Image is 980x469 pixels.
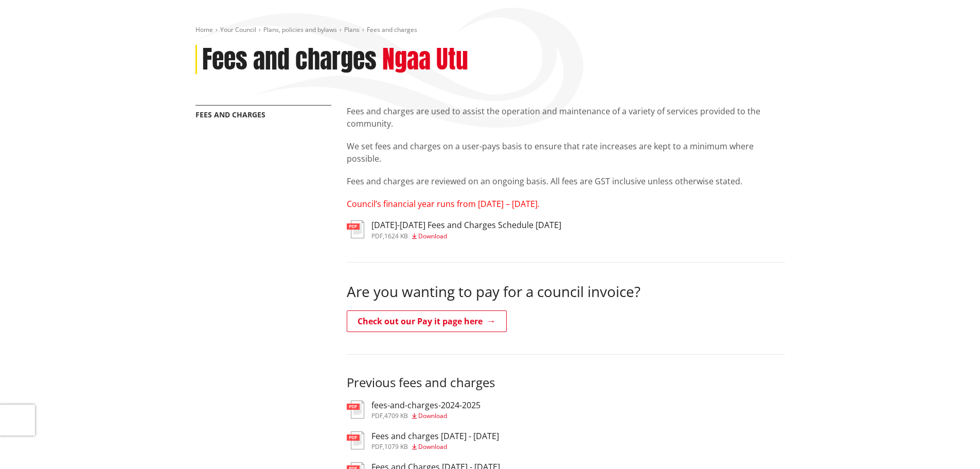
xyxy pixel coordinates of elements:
p: We set fees and charges on a user-pays basis to ensure that rate increases are kept to a minimum ... [347,140,785,165]
a: [DATE]-[DATE] Fees and Charges Schedule [DATE] pdf,1624 KB Download [347,220,561,239]
span: Download [418,411,447,420]
img: document-pdf.svg [347,401,364,419]
h3: [DATE]-[DATE] Fees and Charges Schedule [DATE] [371,220,561,230]
span: Download [418,232,447,240]
a: Fees and charges [195,110,265,119]
h2: Ngaa Utu [382,45,468,75]
a: fees-and-charges-2024-2025 pdf,4709 KB Download [347,401,480,419]
span: Council’s financial year runs from [DATE] – [DATE]. [347,198,540,210]
span: pdf [371,411,383,420]
p: Fees and charges are used to assist the operation and maintenance of a variety of services provid... [347,105,785,130]
span: pdf [371,232,383,240]
a: Plans, policies and bylaws [263,25,337,34]
span: Are you wanting to pay for a council invoice? [347,282,640,301]
h3: Fees and charges [DATE] - [DATE] [371,431,499,441]
a: Plans [344,25,360,34]
iframe: Messenger Launcher [933,426,970,463]
a: Home [195,25,213,34]
span: pdf [371,442,383,451]
nav: breadcrumb [195,26,785,34]
span: Fees and charges [367,25,417,34]
img: document-pdf.svg [347,220,364,238]
span: 1079 KB [384,442,408,451]
p: Fees and charges are reviewed on an ongoing basis. All fees are GST inclusive unless otherwise st... [347,175,785,187]
img: document-pdf.svg [347,431,364,449]
a: Fees and charges [DATE] - [DATE] pdf,1079 KB Download [347,431,499,450]
a: Check out our Pay it page here [347,310,507,332]
h3: fees-and-charges-2024-2025 [371,401,480,410]
span: Download [418,442,447,451]
span: 4709 KB [384,411,408,420]
div: , [371,413,480,419]
div: , [371,444,499,450]
span: 1624 KB [384,232,408,240]
div: , [371,233,561,239]
a: Your Council [220,25,256,34]
h1: Fees and charges [202,45,377,75]
h3: Previous fees and charges [347,375,785,390]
